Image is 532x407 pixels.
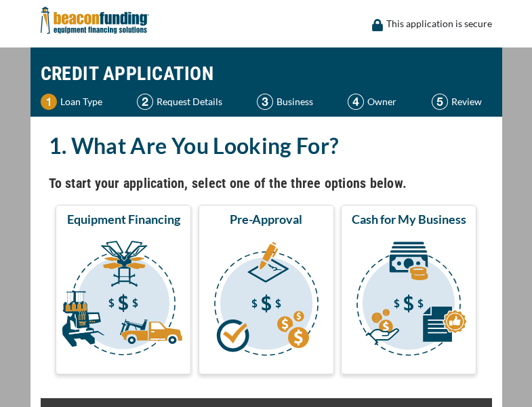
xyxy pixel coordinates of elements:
img: Equipment Financing [58,233,188,368]
p: This application is secure [386,16,492,32]
img: Step 4 [348,94,364,110]
img: Step 5 [432,94,448,110]
button: Cash for My Business [341,205,476,374]
img: Step 2 [137,94,153,110]
span: Cash for My Business [352,211,466,227]
h2: 1. What Are You Looking For? [49,130,484,161]
p: Business [277,94,313,110]
img: Pre-Approval [201,233,331,368]
h1: CREDIT APPLICATION [41,54,492,94]
p: Request Details [157,94,222,110]
p: Loan Type [60,94,102,110]
img: Step 1 [41,94,57,110]
img: Cash for My Business [344,233,474,368]
h4: To start your application, select one of the three options below. [49,172,484,195]
img: lock icon to convery security [372,19,383,31]
button: Pre-Approval [199,205,334,374]
span: Pre-Approval [230,211,302,227]
span: Equipment Financing [67,211,180,227]
button: Equipment Financing [56,205,191,374]
p: Review [451,94,482,110]
img: Step 3 [257,94,273,110]
p: Owner [367,94,396,110]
